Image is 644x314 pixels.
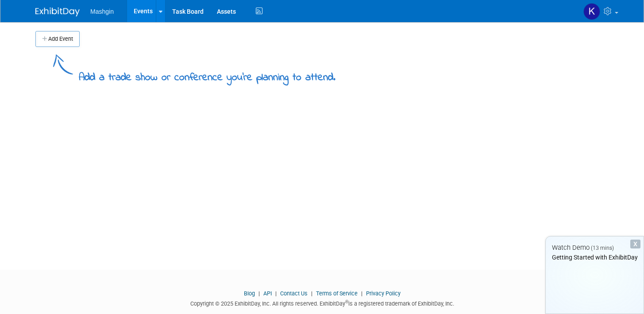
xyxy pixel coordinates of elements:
[263,290,272,297] a: API
[546,243,644,252] div: Watch Demo
[359,290,365,297] span: |
[79,64,335,85] div: Add a trade show or conference you're planning to attend.
[309,290,315,297] span: |
[90,8,114,15] span: Mashgin
[244,290,255,297] a: Blog
[316,290,358,297] a: Terms of Service
[280,290,308,297] a: Contact Us
[591,245,614,251] span: (13 mins)
[345,299,348,304] sup: ®
[256,290,262,297] span: |
[546,253,644,262] div: Getting Started with ExhibitDay
[630,240,640,248] div: Dismiss
[35,8,80,16] img: ExhibitDay
[273,290,279,297] span: |
[583,3,600,20] img: Katherine Hsu
[366,290,401,297] a: Privacy Policy
[35,31,80,47] button: Add Event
